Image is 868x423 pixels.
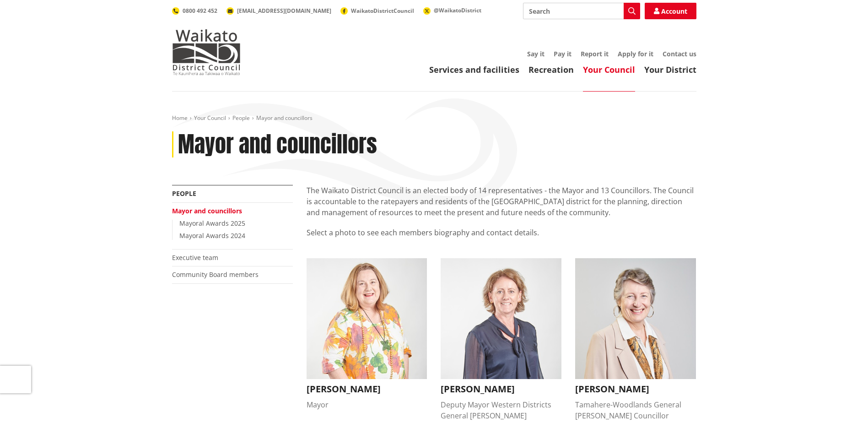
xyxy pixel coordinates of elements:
span: [EMAIL_ADDRESS][DOMAIN_NAME] [237,7,331,15]
p: The Waikato District Council is an elected body of 14 representatives - the Mayor and 13 Councill... [307,185,696,218]
a: Mayor and councillors [172,206,242,215]
a: WaikatoDistrictCouncil [340,7,414,15]
a: Report it [581,49,609,58]
h3: [PERSON_NAME] [575,384,696,395]
a: Your District [644,64,696,75]
a: Your Council [583,64,635,75]
a: Mayoral Awards 2025 [179,219,245,228]
a: People [232,114,250,122]
img: Crystal Beavis [575,258,696,379]
a: Apply for it [618,49,653,58]
a: [EMAIL_ADDRESS][DOMAIN_NAME] [226,7,331,15]
a: Pay it [554,49,571,58]
span: WaikatoDistrictCouncil [351,7,414,15]
img: Jacqui Church [307,258,427,379]
div: Mayor [307,399,427,410]
a: People [172,189,196,198]
a: 0800 492 452 [172,7,217,15]
a: Home [172,114,188,122]
a: @WaikatoDistrict [423,6,481,14]
button: Crystal Beavis [PERSON_NAME] Tamahere-Woodlands General [PERSON_NAME] Councillor [575,258,696,421]
div: Tamahere-Woodlands General [PERSON_NAME] Councillor [575,399,696,421]
a: Your Council [194,114,226,122]
h3: [PERSON_NAME] [441,384,561,395]
a: Recreation [528,64,574,75]
nav: breadcrumb [172,114,696,122]
button: Jacqui Church [PERSON_NAME] Mayor [307,258,427,410]
a: Contact us [663,49,696,58]
a: Community Board members [172,270,259,279]
input: Search input [523,3,640,19]
span: @WaikatoDistrict [434,6,481,14]
img: Carolyn Eyre [441,258,561,379]
span: 0800 492 452 [183,7,217,15]
a: Say it [527,49,545,58]
a: Account [645,3,696,19]
span: Mayor and councillors [256,114,313,122]
p: Select a photo to see each members biography and contact details. [307,227,696,249]
a: Mayoral Awards 2024 [179,231,245,240]
a: Services and facilities [429,64,519,75]
h3: [PERSON_NAME] [307,384,427,395]
h1: Mayor and councillors [178,131,377,158]
img: Waikato District Council - Te Kaunihera aa Takiwaa o Waikato [172,29,241,75]
a: Executive team [172,253,218,262]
